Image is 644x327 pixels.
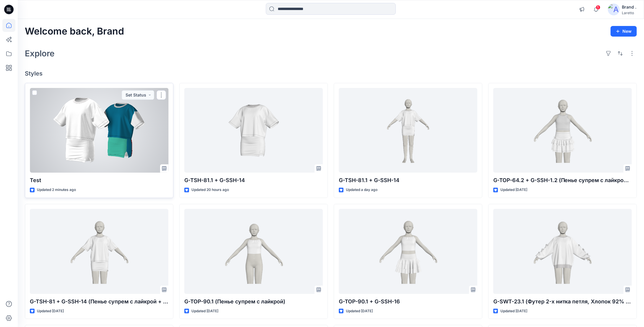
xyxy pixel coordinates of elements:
h2: Welcome back, Brand [25,26,124,37]
p: Updated 2 minutes ago [37,187,76,193]
a: G-TSH-81.1 + G-SSH-14 [184,88,323,173]
div: Laretto [622,11,637,15]
p: Test [30,176,168,184]
a: G-TOP-64.2 + G-SSH-1.2 (Пенье супрем с лайкрой + Кашкорсе 2*2) [493,88,632,173]
a: G-TSH-81.1 + G-SSH-14 [339,88,477,173]
p: Updated [DATE] [500,187,527,193]
a: G-TSH-81 + G-SSH-14 (Пенье супрем с лайкрой + Бифлекс) [30,209,168,294]
p: G-TSH-81.1 + G-SSH-14 [184,176,323,184]
p: G-TOP-90.1 (Пенье супрем с лайкрой) [184,297,323,306]
button: New [611,26,637,37]
a: G-TOP-90.1 + G-SSH-16 [339,209,477,294]
p: Updated 20 hours ago [191,187,229,193]
h2: Explore [25,49,55,58]
p: Updated [DATE] [346,308,373,314]
a: G-TOP-90.1 (Пенье супрем с лайкрой) [184,209,323,294]
h4: Styles [25,70,637,77]
div: Brand . [622,4,637,11]
a: Test [30,88,168,173]
p: G-TOP-90.1 + G-SSH-16 [339,297,477,306]
p: Updated a day ago [346,187,378,193]
p: Updated [DATE] [500,308,527,314]
p: Updated [DATE] [37,308,64,314]
img: avatar [608,4,620,15]
span: 1 [596,5,601,10]
p: G-TSH-81.1 + G-SSH-14 [339,176,477,184]
a: G-SWT-23.1 (Футер 2-х нитка петля, Хлопок 92% эластан 8%) [493,209,632,294]
p: G-SWT-23.1 (Футер 2-х нитка петля, Хлопок 92% эластан 8%) [493,297,632,306]
p: Updated [DATE] [191,308,218,314]
p: G-TOP-64.2 + G-SSH-1.2 (Пенье супрем с лайкрой + Кашкорсе 2*2) [493,176,632,184]
p: G-TSH-81 + G-SSH-14 (Пенье супрем с лайкрой + Бифлекс) [30,297,168,306]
